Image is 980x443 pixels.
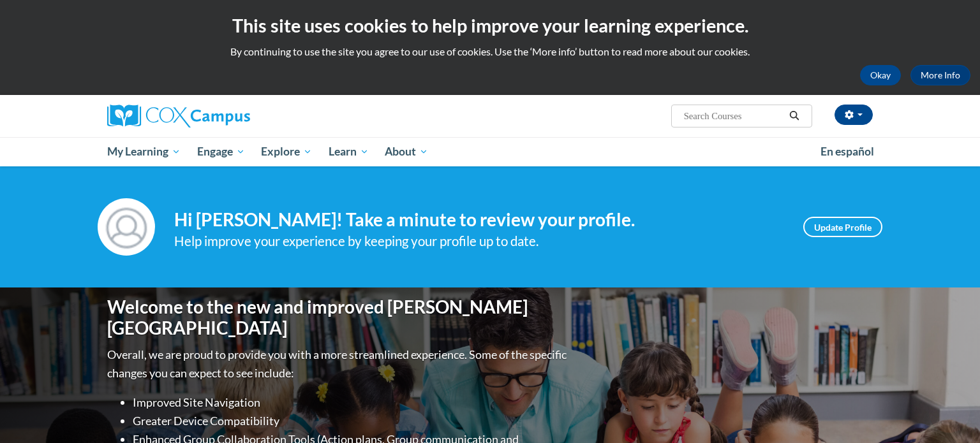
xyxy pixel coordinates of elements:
button: Okay [860,65,901,85]
iframe: Button to launch messaging window [929,392,970,433]
a: More Info [910,65,970,85]
a: My Learning [99,137,189,166]
span: Learn [329,144,369,159]
button: Account Settings [835,105,873,125]
p: Overall, we are proud to provide you with a more streamlined experience. Some of the specific cha... [107,345,570,382]
h1: Welcome to the new and improved [PERSON_NAME][GEOGRAPHIC_DATA] [107,296,570,339]
button: Search [785,108,804,124]
img: Cox Campus [107,105,250,127]
h2: This site uses cookies to help improve your learning experience. [10,13,970,38]
a: About [377,137,437,166]
img: Profile Image [98,198,155,256]
a: Engage [189,137,253,166]
a: Explore [253,137,320,166]
a: Cox Campus [107,105,350,127]
p: By continuing to use the site you agree to our use of cookies. Use the ‘More info’ button to read... [10,45,970,59]
li: Greater Device Compatibility [133,412,570,430]
span: My Learning [107,144,181,159]
span: En español [820,145,874,158]
span: Engage [197,144,245,159]
a: Update Profile [803,217,882,237]
li: Improved Site Navigation [133,393,570,412]
span: Explore [261,144,312,159]
input: Search Courses [683,108,785,124]
div: Main menu [88,137,892,166]
div: Help improve your experience by keeping your profile up to date. [174,231,784,252]
h4: Hi [PERSON_NAME]! Take a minute to review your profile. [174,209,784,231]
a: Learn [320,137,377,166]
span: About [385,144,428,159]
a: En español [812,138,882,165]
